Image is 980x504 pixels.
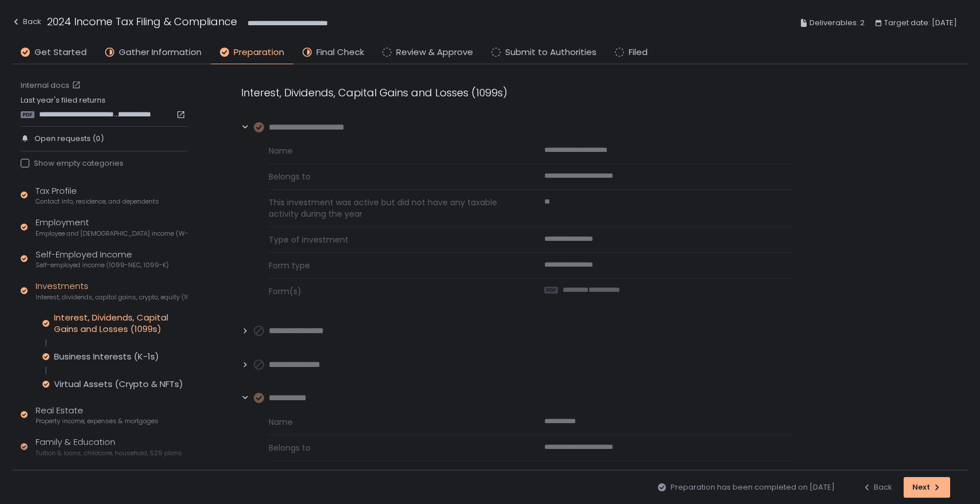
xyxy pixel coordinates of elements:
[862,477,892,498] button: Back
[396,46,473,59] span: Review & Approve
[36,468,141,490] div: Special Situations
[54,378,183,390] div: Virtual Assets (Crypto & NFTs)
[36,216,188,238] div: Employment
[316,46,364,59] span: Final Check
[36,280,188,302] div: Investments
[269,416,517,428] span: Name
[34,46,87,59] span: Get Started
[47,14,237,29] h1: 2024 Income Tax Filing & Compliance
[36,436,182,458] div: Family & Education
[21,80,83,91] a: Internal docs
[36,185,159,206] div: Tax Profile
[36,229,188,238] span: Employee and [DEMOGRAPHIC_DATA] income (W-2s)
[36,261,169,269] span: Self-employed income (1099-NEC, 1099-K)
[11,14,41,33] button: Back
[269,286,517,297] span: Form(s)
[884,16,957,30] span: Target date: [DATE]
[234,46,284,59] span: Preparation
[54,351,159,362] div: Business Interests (K-1s)
[505,46,596,59] span: Submit to Authorities
[11,15,41,29] div: Back
[269,468,517,491] span: This investment was active but did not have any taxable activity during the year
[269,197,517,220] span: This investment was active but did not have any taxable activity during the year
[36,293,188,302] span: Interest, dividends, capital gains, crypto, equity (1099s, K-1s)
[269,260,517,271] span: Form type
[36,197,159,206] span: Contact info, residence, and dependents
[36,248,169,270] div: Self-Employed Income
[862,482,892,493] div: Back
[54,312,188,335] div: Interest, Dividends, Capital Gains and Losses (1099s)
[21,95,188,119] div: Last year's filed returns
[269,171,517,182] span: Belongs to
[629,46,648,59] span: Filed
[36,417,158,425] span: Property income, expenses & mortgages
[36,404,158,426] div: Real Estate
[36,449,182,458] span: Tuition & loans, childcare, household, 529 plans
[241,85,792,100] div: Interest, Dividends, Capital Gains and Losses (1099s)
[119,46,202,59] span: Gather Information
[671,482,835,493] span: Preparation has been completed on [DATE]
[269,234,517,245] span: Type of investment
[269,442,517,454] span: Belongs to
[912,482,942,493] div: Next
[809,16,865,30] span: Deliverables: 2
[34,134,104,144] span: Open requests (0)
[904,477,950,498] button: Next
[269,145,517,157] span: Name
